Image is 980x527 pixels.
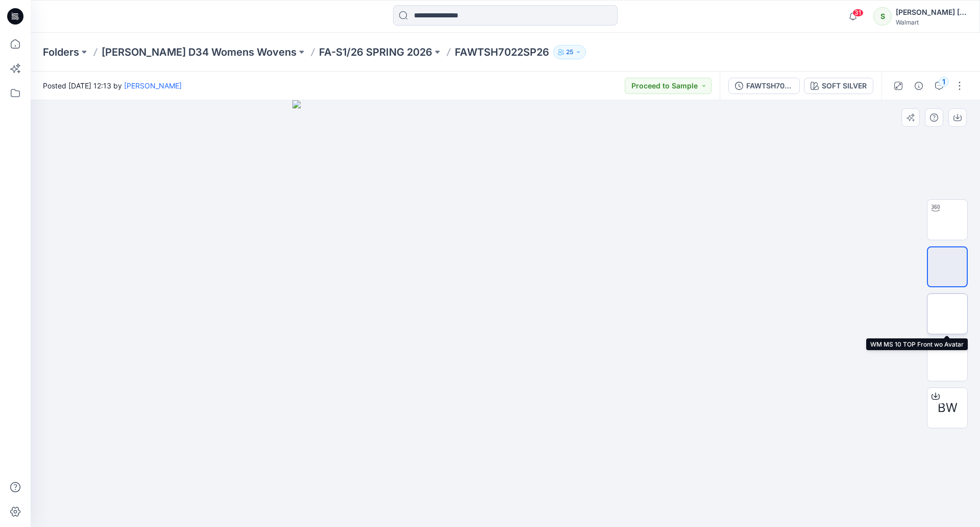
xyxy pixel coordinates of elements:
[566,47,573,58] p: 25
[455,45,549,59] p: FAWTSH7022SP26
[938,399,958,417] span: BW
[873,7,892,26] div: S​
[124,81,182,90] a: [PERSON_NAME]
[822,80,867,91] div: SOFT SILVER
[102,45,297,59] a: [PERSON_NAME] D34 Womens Wovens
[896,18,967,26] div: Walmart
[319,45,432,59] a: FA-S1/26 SPRING 2026
[43,80,182,91] span: Posted [DATE] 12:13 by
[746,80,793,91] div: FAWTSH7022SP26
[911,78,927,94] button: Details
[43,45,79,59] a: Folders
[292,100,719,527] img: eyJhbGciOiJIUzI1NiIsImtpZCI6IjAiLCJzbHQiOiJzZXMiLCJ0eXAiOiJKV1QifQ.eyJkYXRhIjp7InR5cGUiOiJzdG9yYW...
[852,9,864,17] span: 31
[896,6,967,18] div: [PERSON_NAME] ​[PERSON_NAME]
[804,78,873,94] button: SOFT SILVER
[939,77,949,87] div: 1
[931,78,947,94] button: 1
[728,78,800,94] button: FAWTSH7022SP26
[553,45,586,59] button: 25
